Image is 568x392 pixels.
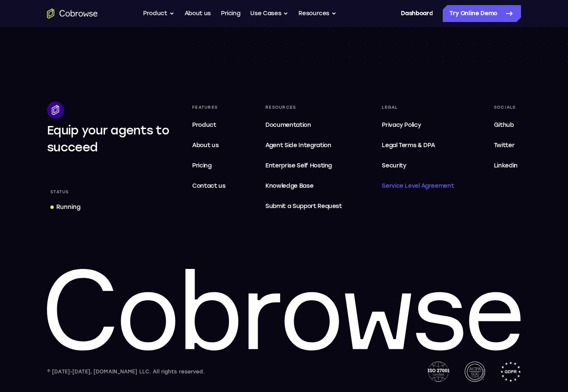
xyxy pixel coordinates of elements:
a: Service Level Agreement [378,178,457,195]
img: ISO [427,362,449,382]
img: AICPA SOC [465,362,485,382]
a: Running [47,200,84,215]
div: Resources [262,101,345,113]
span: Privacy Policy [382,121,421,129]
a: Security [378,157,457,174]
button: Use Cases [250,5,288,22]
a: Privacy Policy [378,117,457,134]
a: Go to the home page [47,8,98,19]
span: Twitter [494,142,515,149]
a: About us [185,5,211,22]
div: Status [47,186,72,198]
a: Knowledge Base [262,178,345,195]
a: Pricing [221,5,240,22]
span: Agent Side Integration [265,140,342,151]
a: Documentation [262,117,345,134]
span: Legal Terms & DPA [382,142,435,149]
a: Submit a Support Request [262,198,345,215]
button: Resources [298,5,336,22]
a: Dashboard [401,5,433,22]
button: Product [143,5,174,22]
a: Agent Side Integration [262,137,345,154]
span: Service Level Agreement [382,181,454,191]
span: Submit a Support Request [265,201,342,211]
a: About us [189,137,229,154]
div: Features [189,101,229,113]
div: Socials [491,101,521,113]
div: Legal [378,101,457,113]
a: Linkedin [491,157,521,174]
div: Running [56,203,80,211]
span: Enterprise Self Hosting [265,161,342,171]
a: Legal Terms & DPA [378,137,457,154]
a: Enterprise Self Hosting [262,157,345,174]
a: Github [491,117,521,134]
span: Linkedin [494,162,518,169]
span: Knowledge Base [265,182,313,189]
a: Contact us [189,178,229,195]
span: Contact us [192,182,226,189]
span: Equip your agents to succeed [47,123,169,154]
span: Product [192,121,216,129]
span: Github [494,121,514,129]
a: Product [189,117,229,134]
a: Twitter [491,137,521,154]
img: GDPR [500,362,521,382]
span: Documentation [265,121,311,129]
a: Pricing [189,157,229,174]
div: © [DATE]-[DATE], [DOMAIN_NAME] LLC. All rights reserved. [47,367,205,376]
span: About us [192,142,218,149]
span: Security [382,162,406,169]
span: Pricing [192,162,212,169]
a: Try Online Demo [443,5,521,22]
